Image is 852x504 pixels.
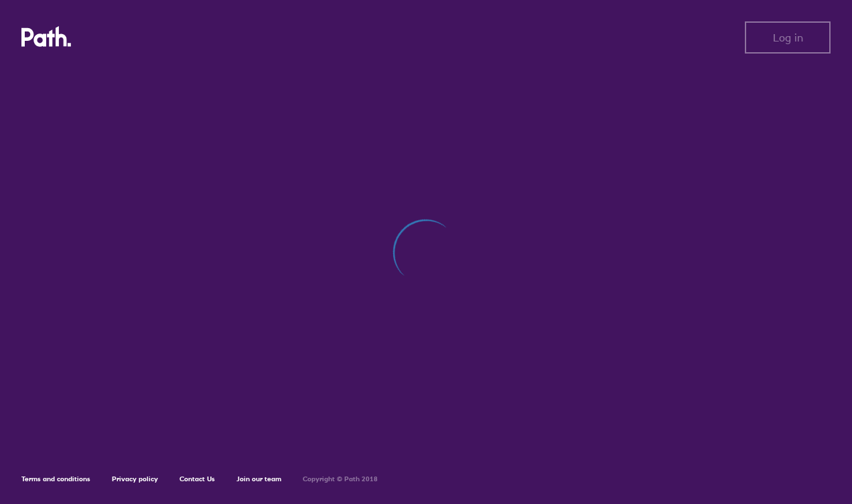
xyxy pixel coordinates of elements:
[303,475,378,483] h6: Copyright © Path 2018
[236,475,281,483] a: Join our team
[112,475,158,483] a: Privacy policy
[180,475,215,483] a: Contact Us
[773,31,803,44] span: Log in
[745,21,831,54] button: Log in
[21,475,90,483] a: Terms and conditions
